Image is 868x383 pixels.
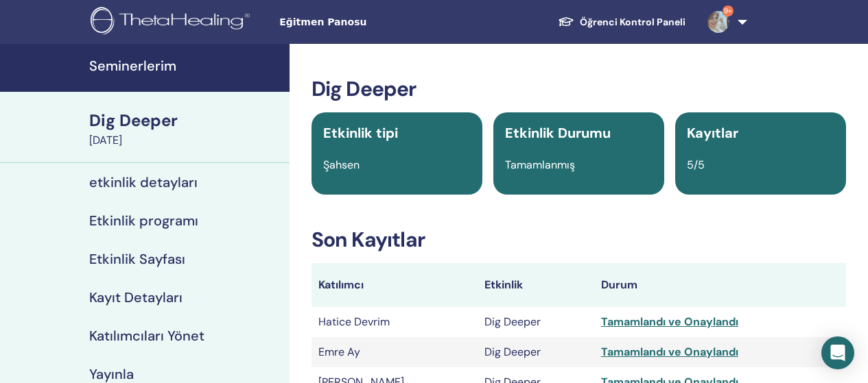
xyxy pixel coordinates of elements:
div: Tamamlandı ve Onaylandı [601,314,839,330]
a: Dig Deeper[DATE] [81,109,290,149]
span: Eğitmen Panosu [279,15,485,29]
h4: Katılımcıları Yönet [89,328,204,344]
h3: Son Kayıtlar [312,227,846,252]
a: Öğrenci Kontrol Paneli [547,10,696,35]
h4: Etkinlik Sayfası [89,251,185,267]
span: Kayıtlar [687,124,738,142]
h4: Yayınla [89,366,134,382]
th: Durum [594,263,846,307]
span: Etkinlik Durumu [505,124,611,142]
span: Tamamlanmış [505,158,575,172]
th: Etkinlik [478,263,594,307]
th: Katılımcı [312,263,478,307]
h4: etkinlik detayları [89,174,198,190]
div: Open Intercom Messenger [821,336,854,369]
span: Etkinlik tipi [323,124,398,142]
img: graduation-cap-white.svg [558,16,574,27]
img: default.jpg [707,11,729,33]
h4: Kayıt Detayları [89,289,183,306]
td: Dig Deeper [478,307,594,337]
span: 5/5 [687,158,705,172]
div: Dig Deeper [89,109,281,132]
td: Dig Deeper [478,337,594,367]
td: Emre Ay [312,337,478,367]
span: 9+ [723,5,734,16]
h3: Dig Deeper [312,77,846,101]
span: Şahsen [323,158,360,172]
h4: Seminerlerim [89,58,281,74]
td: Hatice Devrim [312,307,478,337]
div: Tamamlandı ve Onaylandı [601,344,839,360]
h4: Etkinlik programı [89,212,198,229]
img: logo.png [91,7,255,38]
div: [DATE] [89,132,281,149]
